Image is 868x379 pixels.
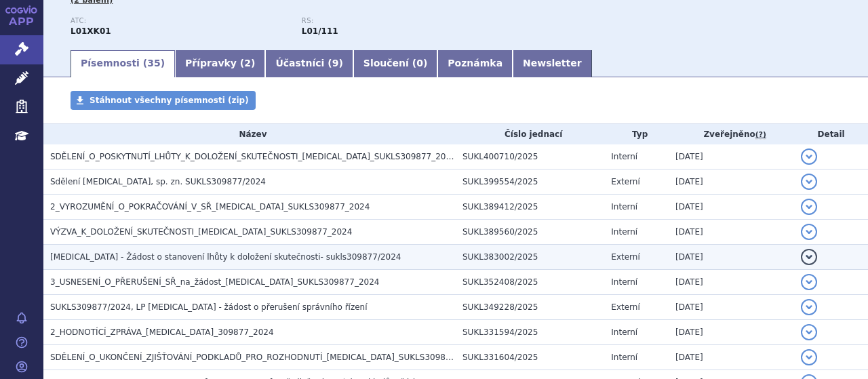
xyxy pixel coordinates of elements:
td: SUKL331604/2025 [456,345,604,370]
button: detail [801,199,817,215]
strong: OLAPARIB [71,26,111,36]
button: detail [801,324,817,340]
button: detail [801,174,817,190]
button: detail [801,274,817,290]
span: Interní [611,327,637,337]
td: [DATE] [669,295,794,320]
button: detail [801,299,817,315]
span: VÝZVA_K_DOLOŽENÍ_SKUTEČNOSTI_LYNPARZA_SUKLS309877_2024 [50,227,352,237]
span: Externí [611,252,639,262]
abbr: (?) [755,130,766,140]
th: Číslo jednací [456,124,604,144]
td: SUKL352408/2025 [456,270,604,295]
td: [DATE] [669,169,794,195]
td: [DATE] [669,220,794,245]
a: Přípravky (2) [175,50,265,77]
th: Detail [794,124,868,144]
p: ATC: [71,17,288,25]
a: Písemnosti (35) [71,50,175,77]
p: RS: [302,17,519,25]
td: [DATE] [669,345,794,370]
span: 2 [244,58,251,68]
a: Účastníci (9) [265,50,353,77]
span: 3_USNESENÍ_O_PŘERUŠENÍ_SŘ_na_žádost_LYNPARZA_SUKLS309877_2024 [50,277,379,287]
button: detail [801,249,817,265]
button: detail [801,349,817,365]
td: SUKL383002/2025 [456,245,604,270]
span: SDĚLENÍ_O_UKONČENÍ_ZJIŠŤOVÁNÍ_PODKLADŮ_PRO_ROZHODNUTÍ_LYNPARZA_SUKLS309877_2024 [50,353,481,362]
td: SUKL349228/2025 [456,295,604,320]
span: 0 [416,58,423,68]
span: 2_VYROZUMĚNÍ_O_POKRAČOVÁNÍ_V_SŘ_LYNPARZA_SUKLS309877_2024 [50,202,370,212]
td: [DATE] [669,320,794,345]
span: Interní [611,277,637,287]
td: SUKL399554/2025 [456,169,604,195]
span: Interní [611,353,637,362]
span: Interní [611,152,637,161]
a: Sloučení (0) [353,50,437,77]
strong: olaparib tbl. [302,26,338,36]
span: LYNPARZA - Žádost o stanovení lhůty k doložení skutečnosti- sukls309877/2024 [50,252,401,262]
td: SUKL389412/2025 [456,195,604,220]
td: SUKL400710/2025 [456,144,604,169]
span: Interní [611,202,637,212]
span: 2_HODNOTÍCÍ_ZPRÁVA_LYNPARZA_309877_2024 [50,327,274,337]
span: SDĚLENÍ_O_POSKYTNUTÍ_LHŮTY_K_DOLOŽENÍ_SKUTEČNOSTI_LYNPARZA_SUKLS309877_2024 [50,152,456,161]
button: detail [801,224,817,240]
span: Stáhnout všechny písemnosti (zip) [90,96,249,105]
span: SUKLS309877/2024, LP LYNPARZA - žádost o přerušení správního řízení [50,302,368,312]
span: Interní [611,227,637,237]
th: Typ [604,124,669,144]
a: Poznámka [437,50,513,77]
span: Externí [611,177,639,186]
th: Název [43,124,456,144]
td: [DATE] [669,245,794,270]
a: Stáhnout všechny písemnosti (zip) [71,91,256,110]
span: 35 [147,58,160,68]
span: Sdělení LYNPARZA, sp. zn. SUKLS309877/2024 [50,177,266,186]
a: Newsletter [513,50,592,77]
td: [DATE] [669,144,794,169]
button: detail [801,148,817,165]
td: [DATE] [669,270,794,295]
td: SUKL331594/2025 [456,320,604,345]
td: [DATE] [669,195,794,220]
th: Zveřejněno [669,124,794,144]
span: Externí [611,302,639,312]
td: SUKL389560/2025 [456,220,604,245]
span: 9 [332,58,339,68]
